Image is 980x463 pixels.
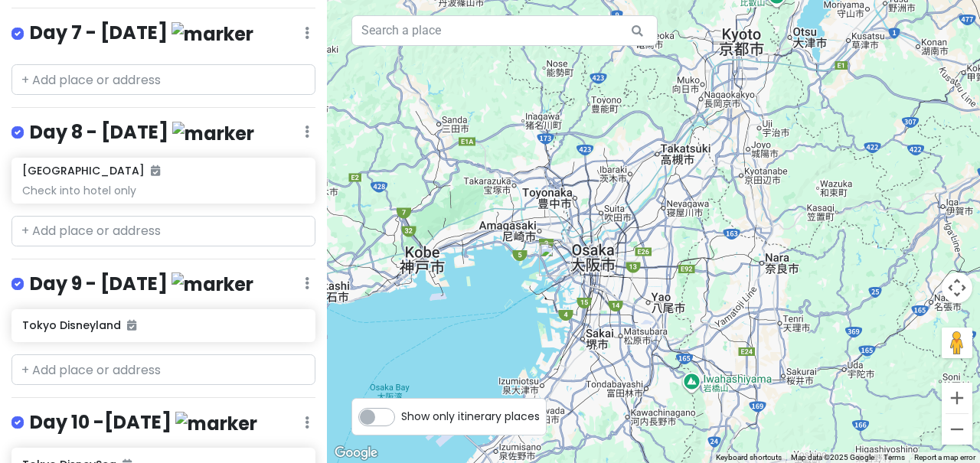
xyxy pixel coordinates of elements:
[175,412,257,435] img: marker
[401,408,540,425] span: Show only itinerary places
[30,21,253,46] h4: Day 7 - [DATE]
[942,272,972,303] button: Map camera controls
[11,354,315,385] input: + Add place or address
[30,410,257,435] h4: Day 10 -[DATE]
[151,165,160,176] i: Added to itinerary
[22,164,160,178] h6: [GEOGRAPHIC_DATA]
[22,318,304,332] h6: Tokyo Disneyland
[127,320,136,331] i: Added to itinerary
[30,120,254,145] h4: Day 8 - [DATE]
[171,22,253,46] img: marker
[539,243,573,276] div: Universal Studios Japan
[351,15,658,46] input: Search a place
[331,443,381,463] a: Open this area in Google Maps (opens a new window)
[914,453,975,461] a: Report a map error
[884,453,905,461] a: Terms (opens in new tab)
[11,64,315,95] input: + Add place or address
[30,272,253,297] h4: Day 9 - [DATE]
[172,122,254,145] img: marker
[716,452,782,463] button: Keyboard shortcuts
[942,383,972,413] button: Zoom in
[942,328,972,358] button: Drag Pegman onto the map to open Street View
[11,216,315,246] input: + Add place or address
[22,184,304,197] div: Check into hotel only
[791,453,874,461] span: Map data ©2025 Google
[171,272,253,296] img: marker
[331,443,381,463] img: Google
[942,414,972,445] button: Zoom out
